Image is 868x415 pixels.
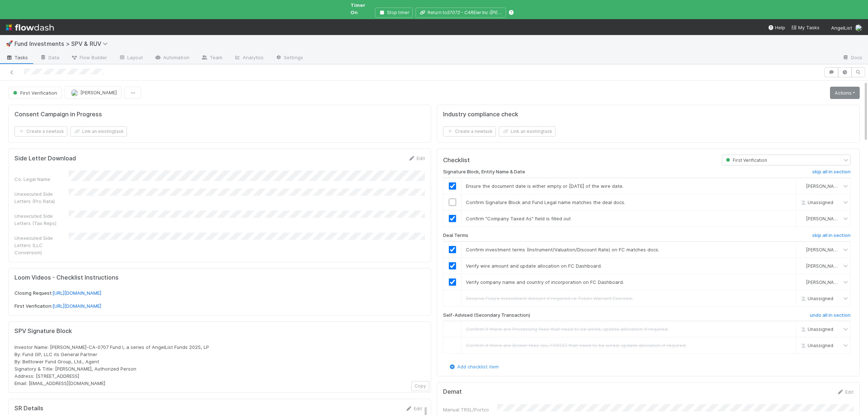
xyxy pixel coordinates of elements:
div: Co. Legal Name [14,176,69,183]
span: [PERSON_NAME] [806,279,842,285]
a: skip all in section [812,169,851,178]
span: Unassigned [799,343,833,348]
a: Add checklist item [448,364,499,369]
h6: Self-Advised (Secondary Transaction) [443,312,530,318]
a: Docs [837,52,868,64]
h6: undo all in section [810,312,851,318]
div: Unexecuted Side Letters (LLC Conversion) [14,234,69,256]
button: First Verification [8,87,62,99]
h5: Demat [443,388,462,395]
img: avatar_55b415e2-df6a-4422-95b4-4512075a58f2.png [855,24,862,31]
span: Confirm if there are Processing fees that need to be wired, update allocation if required. [466,326,668,332]
a: [URL][DOMAIN_NAME] [52,290,101,296]
span: Fund Investments > SPV & RUV [14,40,111,47]
p: Closing Request: [14,290,425,297]
span: 🚀 [6,40,13,47]
h5: SPV Signature Block [14,328,425,335]
h5: SR Details [14,405,43,412]
img: avatar_55b415e2-df6a-4422-95b4-4512075a58f2.png [799,279,805,285]
a: Data [34,52,65,64]
button: Return to57072 - CAREier Inc ([PERSON_NAME]) [416,8,506,18]
span: [PERSON_NAME] [806,216,842,221]
span: Flow Builder [71,54,107,61]
i: 57072 - CAREier Inc (Harsha Moole) [447,10,527,15]
button: Link an existingtask [499,126,556,137]
span: Verify wire amount and update allocation on FC Dashboard. [466,263,602,269]
h5: Side Letter Download [14,155,76,162]
h6: skip all in section [812,233,851,238]
a: Automation [149,52,195,64]
img: avatar_55b415e2-df6a-4422-95b4-4512075a58f2.png [799,216,805,221]
a: Edit [837,389,854,395]
span: Confirm if there are Broker fees (ex, FORGE) that need to be wired, update allocation if required. [466,342,686,348]
a: Layout [113,52,149,64]
span: Unassigned [799,295,833,301]
span: Unassigned [799,200,833,205]
span: Ensure the document date is either empty or [DATE] of the wire date. [466,183,624,189]
span: Reserve Future Investment Amount if required i.e Token Warrant Exercise. [466,295,633,301]
span: Verify company name and country of incorporation on FC Dashboard. [466,279,624,285]
a: Flow Builder [65,52,113,64]
span: [PERSON_NAME] [806,247,842,252]
span: [PERSON_NAME] [806,183,842,189]
p: First Verification: [14,303,425,310]
img: avatar_55b415e2-df6a-4422-95b4-4512075a58f2.png [799,247,805,252]
button: [PERSON_NAME] [65,86,122,99]
span: Investor Name: [PERSON_NAME]-CA-0707 Fund I, a series of AngelList Funds 2025, LP By: Fund GP, LL... [14,344,209,386]
img: avatar_55b415e2-df6a-4422-95b4-4512075a58f2.png [799,263,805,269]
a: Actions [830,87,860,99]
span: First Verification [724,157,767,163]
button: Stop timer [375,8,413,18]
a: Analytics [228,52,269,64]
a: undo all in section [810,312,851,321]
a: Settings [269,52,309,64]
button: Link an existingtask [70,126,127,137]
h6: Signature Block, Entity Name & Date [443,169,525,175]
a: My Tasks [791,24,820,31]
span: Tasks [6,54,28,61]
span: [PERSON_NAME] [80,90,117,95]
span: Confirm Signature Block and Fund Legal name matches the deal docs. [466,199,625,205]
h5: Consent Campaign in Progress [14,111,102,118]
img: avatar_55b415e2-df6a-4422-95b4-4512075a58f2.png [799,183,805,189]
a: Edit [408,155,425,161]
span: [PERSON_NAME] [806,263,842,268]
span: Confirm "Company Taxed As" field is filled out [466,216,571,221]
span: Unassigned [799,327,833,332]
a: skip all in section [812,233,851,241]
span: AngelList [831,25,852,31]
button: Create a newtask [14,126,67,137]
span: Confirm investment terms (Instrument/Valuation/Discount Rate) on FC matches docs. [466,247,659,252]
span: My Tasks [791,25,820,30]
h6: Deal Terms [443,233,468,238]
span: Timer On [350,2,365,15]
button: Copy [411,381,429,391]
span: First Verification [12,90,57,96]
h5: Loom Videos - Checklist Instructions [14,274,425,281]
div: Unexecuted Side Letters (Tax Reps) [14,212,69,227]
div: Help [768,24,785,31]
div: Unexecuted Side Letters (Pro Rata) [14,190,69,205]
h6: skip all in section [812,169,851,175]
a: Edit [405,406,422,411]
h5: Checklist [443,157,470,164]
h5: Industry compliance check [443,111,518,118]
a: Team [195,52,228,64]
img: avatar_18c010e4-930e-4480-823a-7726a265e9dd.png [71,89,78,96]
span: Timer On [350,1,372,16]
a: [URL][DOMAIN_NAME] [52,303,101,309]
button: Create a newtask [443,126,496,137]
img: logo-inverted-e16ddd16eac7371096b0.svg [6,21,54,34]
